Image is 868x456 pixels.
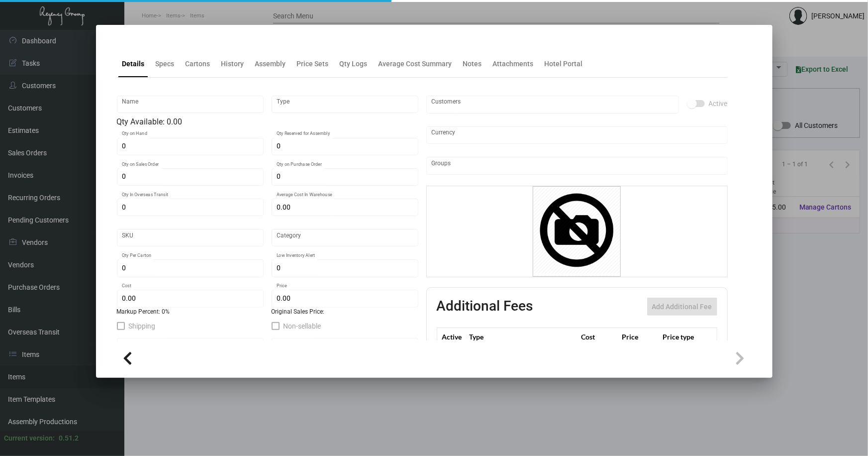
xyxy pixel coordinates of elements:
[117,116,418,128] div: Qty Available: 0.00
[709,98,728,110] span: Active
[129,320,156,332] span: Shipping
[255,59,286,69] div: Assembly
[467,328,579,345] th: Type
[647,298,717,316] button: Add Additional Fee
[652,303,712,311] span: Add Additional Fee
[284,320,321,332] span: Non-sellable
[437,328,467,345] th: Active
[431,101,674,109] input: Add new..
[221,59,244,69] div: History
[660,328,705,345] th: Price type
[59,433,79,444] div: 0.51.2
[493,59,534,69] div: Attachments
[463,59,482,69] div: Notes
[431,162,722,170] input: Add new..
[545,59,583,69] div: Hotel Portal
[619,328,660,345] th: Price
[186,59,210,69] div: Cartons
[379,59,452,69] div: Average Cost Summary
[437,298,533,316] h2: Additional Fees
[4,433,55,444] div: Current version:
[156,59,175,69] div: Specs
[340,59,368,69] div: Qty Logs
[297,59,329,69] div: Price Sets
[579,328,619,345] th: Cost
[122,59,145,69] div: Details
